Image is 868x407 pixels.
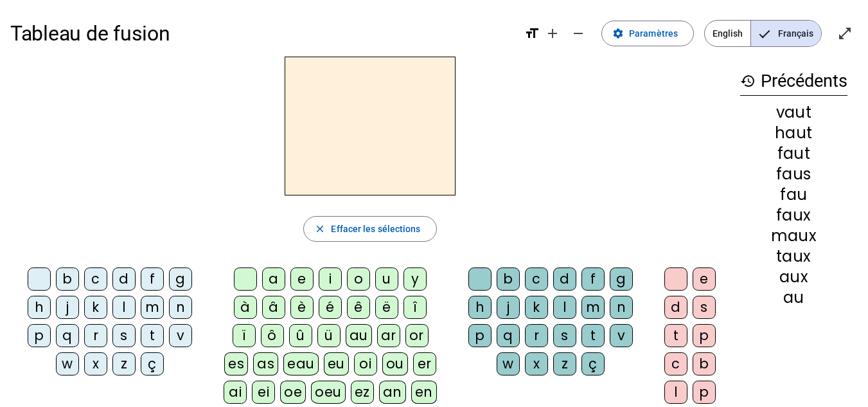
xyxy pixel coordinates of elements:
[468,324,492,347] div: p
[331,221,420,237] span: Effacer les sélections
[375,296,398,319] div: ë
[413,352,436,375] div: er
[740,146,847,161] div: faut
[303,216,436,242] button: Effacer les sélections
[545,26,560,41] mat-icon: add
[405,324,429,347] div: or
[740,228,847,244] div: maux
[10,13,514,54] h1: Tableau de fusion
[740,290,847,305] div: au
[224,381,247,404] div: ai
[354,352,377,375] div: oi
[565,21,591,46] button: Diminuer la taille de la police
[740,249,847,264] div: taux
[319,267,342,291] div: i
[740,269,847,285] div: aux
[497,296,520,319] div: j
[610,267,633,291] div: g
[693,324,716,347] div: p
[112,352,136,375] div: z
[141,267,164,291] div: f
[262,267,285,291] div: a
[169,324,192,347] div: v
[28,324,51,347] div: p
[319,296,342,319] div: é
[84,296,107,319] div: k
[311,381,346,404] div: oeu
[346,324,372,347] div: au
[56,296,79,319] div: j
[497,324,520,347] div: q
[261,324,284,347] div: ô
[84,267,107,291] div: c
[693,296,716,319] div: s
[112,324,136,347] div: s
[581,324,605,347] div: t
[403,267,427,291] div: y
[403,296,427,319] div: î
[290,267,314,291] div: e
[571,26,586,41] mat-icon: remove
[375,267,398,291] div: u
[751,21,821,46] span: Français
[601,21,694,46] button: Paramètres
[379,381,406,404] div: an
[234,296,257,319] div: à
[693,267,716,291] div: e
[290,296,314,319] div: è
[283,352,319,375] div: eau
[382,352,408,375] div: ou
[56,324,79,347] div: q
[252,381,275,404] div: ei
[525,296,548,319] div: k
[740,208,847,223] div: faux
[141,352,164,375] div: ç
[28,296,51,319] div: h
[581,296,605,319] div: m
[612,28,624,39] mat-icon: settings
[704,20,822,47] mat-button-toggle-group: Language selection
[347,296,370,319] div: ê
[377,324,400,347] div: ar
[411,381,437,404] div: en
[56,352,79,375] div: w
[169,296,192,319] div: n
[324,352,349,375] div: eu
[553,352,576,375] div: z
[468,296,492,319] div: h
[169,267,192,291] div: g
[525,267,548,291] div: c
[141,296,164,319] div: m
[253,352,278,375] div: as
[610,296,633,319] div: n
[289,324,312,347] div: û
[740,125,847,141] div: haut
[497,352,520,375] div: w
[141,324,164,347] div: t
[740,73,756,89] mat-icon: history
[610,324,633,347] div: v
[233,324,256,347] div: ï
[664,324,687,347] div: t
[262,296,285,319] div: â
[224,352,248,375] div: es
[497,267,520,291] div: b
[581,352,605,375] div: ç
[524,26,540,41] mat-icon: format_size
[112,267,136,291] div: d
[314,223,326,235] mat-icon: close
[740,67,847,96] h3: Précédents
[832,21,858,46] button: Entrer en plein écran
[740,105,847,120] div: vaut
[525,324,548,347] div: r
[84,352,107,375] div: x
[740,167,847,182] div: faus
[629,26,678,41] span: Paramètres
[351,381,374,404] div: ez
[280,381,306,404] div: oe
[581,267,605,291] div: f
[553,296,576,319] div: l
[664,296,687,319] div: d
[693,352,716,375] div: b
[84,324,107,347] div: r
